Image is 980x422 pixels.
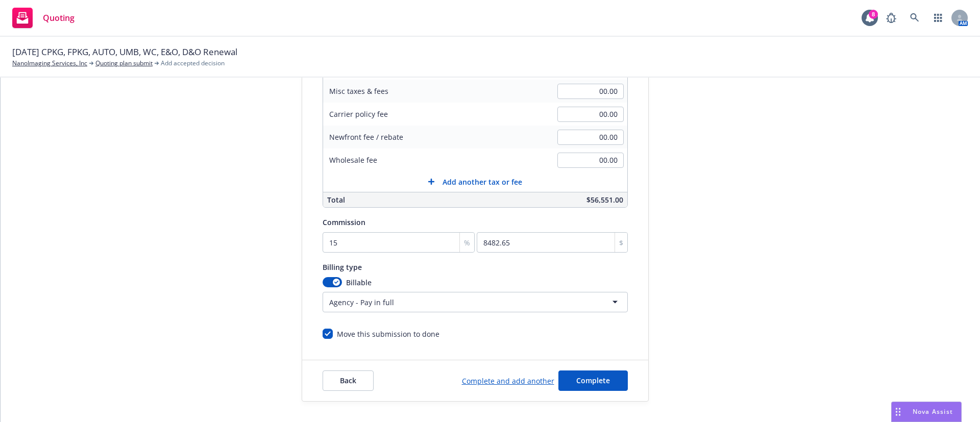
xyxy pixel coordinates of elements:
[462,376,554,386] a: Complete and add another
[928,8,948,28] a: Switch app
[891,402,962,422] button: Nova Assist
[12,59,87,68] a: NanoImaging Services, Inc
[557,130,624,145] input: 0.00
[557,153,624,168] input: 0.00
[557,84,624,99] input: 0.00
[161,59,225,68] span: Add accepted decision
[95,59,153,68] a: Quoting plan submit
[329,86,388,96] span: Misc taxes & fees
[881,8,901,28] a: Report a Bug
[557,107,624,122] input: 0.00
[892,402,904,421] div: Drag to move
[913,407,953,416] span: Nova Assist
[558,370,628,391] button: Complete
[43,14,75,22] span: Quoting
[340,376,356,385] span: Back
[576,376,610,385] span: Complete
[323,370,374,391] button: Back
[323,277,628,288] div: Billable
[586,195,623,205] span: $56,551.00
[12,45,237,59] span: [DATE] CPKG, FPKG, AUTO, UMB, WC, E&O, D&O Renewal
[464,237,470,248] span: %
[323,171,627,192] button: Add another tax or fee
[327,195,345,205] span: Total
[8,4,79,32] a: Quoting
[337,329,439,339] div: Move this submission to done
[904,8,925,28] a: Search
[869,10,878,19] div: 8
[619,237,623,248] span: $
[323,262,362,272] span: Billing type
[329,109,388,119] span: Carrier policy fee
[329,155,377,165] span: Wholesale fee
[443,177,522,187] span: Add another tax or fee
[323,217,365,227] span: Commission
[329,132,403,142] span: Newfront fee / rebate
